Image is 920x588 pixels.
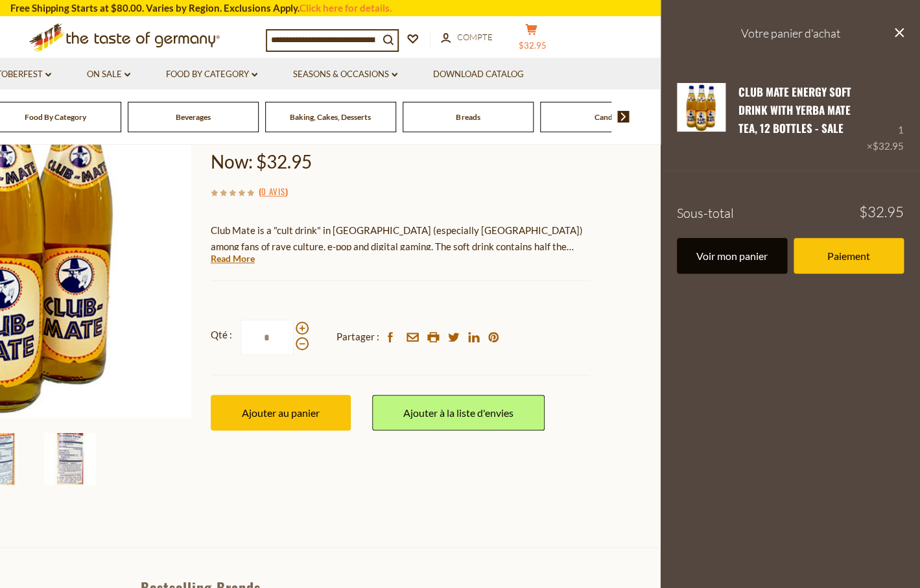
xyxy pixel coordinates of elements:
[211,395,351,430] button: Ajouter au panier
[166,67,257,82] a: Food By Category
[372,395,545,430] a: Ajouter à la liste d'envies
[300,2,392,14] a: Click here for details.
[241,320,294,355] input: Qté :
[256,150,312,172] span: $32.95
[512,23,551,56] button: $32.95
[519,40,547,51] span: $32.95
[859,205,904,219] span: $32.95
[290,112,371,122] a: Baking, Cakes, Desserts
[456,112,480,122] a: Breads
[457,32,493,42] span: Compte
[677,83,725,155] a: Club Mate Energy Soft Drink with Yerba Mate Tea, 12 bottles - SALE
[211,252,255,265] a: Read More
[87,67,130,82] a: On Sale
[242,406,320,419] span: Ajouter au panier
[44,433,96,485] img: Club Mate Energy Soft Drink with Yerba Mate Tea, 12 bottles - SALE
[441,30,493,45] a: Compte
[259,185,288,198] span: ( )
[433,67,524,82] a: Download Catalog
[873,140,904,152] span: $32.95
[677,238,787,274] a: Voir mon panier
[677,205,734,221] span: Sous-total
[211,222,590,255] p: Club Mate is a "cult drink" in [GEOGRAPHIC_DATA] (especially [GEOGRAPHIC_DATA]) among fans of rav...
[867,83,904,155] div: 1 ×
[293,67,397,82] a: Seasons & Occasions
[595,112,617,122] a: Candy
[677,83,725,132] img: Club Mate Energy Soft Drink with Yerba Mate Tea, 12 bottles - SALE
[738,84,851,137] a: Club Mate Energy Soft Drink with Yerba Mate Tea, 12 bottles - SALE
[211,150,253,172] label: Now:
[176,112,211,122] a: Beverages
[261,185,285,199] a: 0 avis
[617,111,630,123] img: next arrow
[25,112,86,122] a: Food By Category
[336,329,379,345] span: Partager :
[794,238,904,274] a: Paiement
[211,327,232,343] strong: Qté :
